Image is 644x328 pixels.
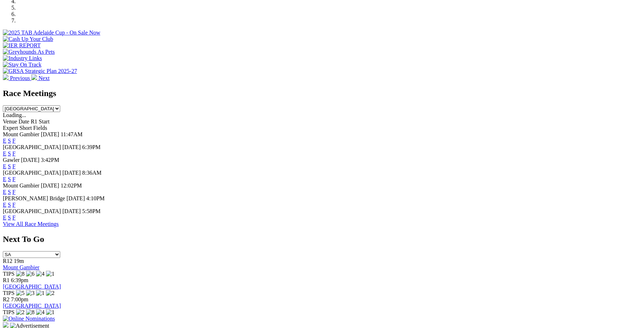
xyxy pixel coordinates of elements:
[3,75,31,81] a: Previous
[3,234,641,244] h2: Next To Go
[12,215,16,221] a: F
[3,36,53,42] img: Cash Up Your Club
[21,157,40,163] span: [DATE]
[16,271,25,277] img: 8
[3,125,18,131] span: Expert
[16,290,25,296] img: 5
[3,74,9,80] img: chevron-left-pager-white.svg
[3,55,42,62] img: Industry Links
[33,125,47,131] span: Fields
[16,309,25,316] img: 2
[8,202,11,208] a: S
[8,189,11,195] a: S
[3,163,6,169] a: E
[36,290,45,296] img: 1
[3,221,59,227] a: View All Race Meetings
[19,118,29,125] span: Date
[31,75,50,81] a: Next
[62,208,81,214] span: [DATE]
[3,118,17,125] span: Venue
[20,125,32,131] span: Short
[3,182,40,189] span: Mount Gambier
[61,182,82,189] span: 12:02PM
[3,144,61,150] span: [GEOGRAPHIC_DATA]
[31,74,37,80] img: chevron-right-pager-white.svg
[26,290,35,296] img: 3
[26,271,35,277] img: 6
[3,170,61,176] span: [GEOGRAPHIC_DATA]
[3,316,55,322] img: Online Nominations
[3,112,26,118] span: Loading...
[3,215,6,221] a: E
[3,202,6,208] a: E
[38,75,50,81] span: Next
[3,322,9,328] img: 15187_Greyhounds_GreysPlayCentral_Resize_SA_WebsiteBanner_300x115_2025.jpg
[8,215,11,221] a: S
[62,144,81,150] span: [DATE]
[8,138,11,144] a: S
[12,202,16,208] a: F
[3,277,10,283] span: R1
[82,208,101,214] span: 5:58PM
[82,144,101,150] span: 6:39PM
[14,258,24,264] span: 19m
[11,296,28,302] span: 7:00pm
[3,189,6,195] a: E
[3,290,15,296] span: TIPS
[12,150,16,157] a: F
[41,157,59,163] span: 3:42PM
[62,170,81,176] span: [DATE]
[82,170,102,176] span: 8:36AM
[3,131,40,137] span: Mount Gambier
[3,157,20,163] span: Gawler
[3,296,10,302] span: R2
[3,42,41,49] img: IER REPORT
[86,195,105,201] span: 4:10PM
[3,303,61,309] a: [GEOGRAPHIC_DATA]
[3,208,61,214] span: [GEOGRAPHIC_DATA]
[12,176,16,182] a: F
[67,195,85,201] span: [DATE]
[3,150,6,157] a: E
[3,62,41,68] img: Stay On Track
[3,271,15,277] span: TIPS
[46,309,54,316] img: 1
[36,309,45,316] img: 4
[46,271,54,277] img: 1
[3,68,77,74] img: GRSA Strategic Plan 2025-27
[26,309,35,316] img: 8
[3,30,100,36] img: 2025 TAB Adelaide Cup - On Sale Now
[11,277,28,283] span: 6:39pm
[3,89,641,98] h2: Race Meetings
[3,138,6,144] a: E
[12,189,16,195] a: F
[3,264,40,270] a: Mount Gambier
[3,258,12,264] span: R12
[3,309,15,315] span: TIPS
[41,131,59,137] span: [DATE]
[10,75,30,81] span: Previous
[3,49,55,55] img: Greyhounds As Pets
[3,284,61,290] a: [GEOGRAPHIC_DATA]
[8,150,11,157] a: S
[12,138,16,144] a: F
[31,118,50,125] span: R1 Start
[61,131,83,137] span: 11:47AM
[8,176,11,182] a: S
[3,176,6,182] a: E
[3,195,65,201] span: [PERSON_NAME] Bridge
[12,163,16,169] a: F
[46,290,54,296] img: 2
[41,182,59,189] span: [DATE]
[8,163,11,169] a: S
[36,271,45,277] img: 4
